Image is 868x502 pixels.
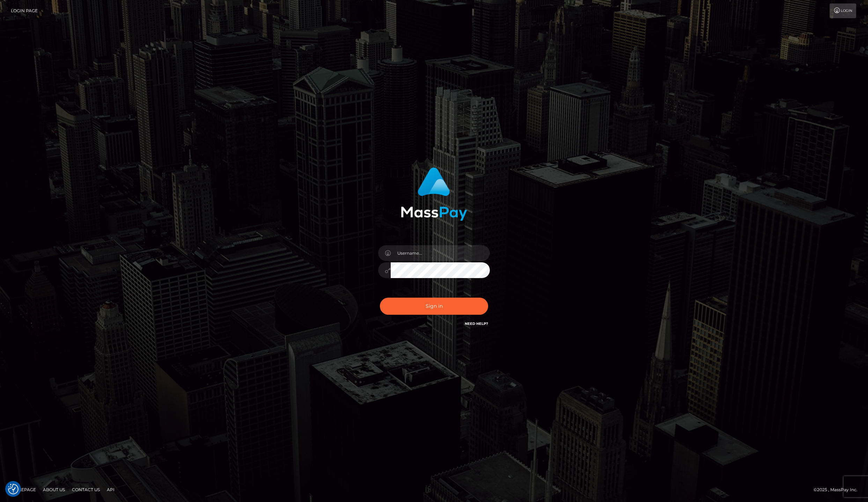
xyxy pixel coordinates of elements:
input: Username... [391,245,490,261]
a: Login Page [11,3,38,18]
a: Need Help? [465,321,488,326]
img: Revisit consent button [8,484,19,494]
button: Consent Preferences [8,484,19,494]
a: Contact Us [69,484,103,495]
button: Sign in [380,298,488,315]
div: © 2025 , MassPay Inc. [814,486,863,494]
a: API [104,484,117,495]
img: MassPay Login [401,167,467,221]
a: About Us [40,484,68,495]
a: Login [830,3,856,18]
a: Homepage [8,484,39,495]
